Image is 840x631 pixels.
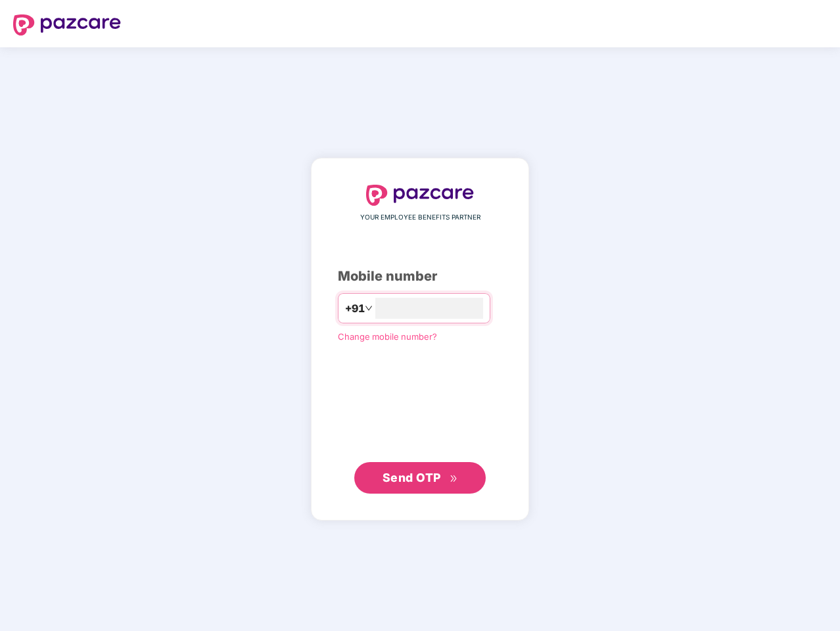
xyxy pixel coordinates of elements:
[345,300,365,317] span: +91
[366,185,474,206] img: logo
[354,462,486,494] button: Send OTPdouble-right
[450,475,458,483] span: double-right
[13,14,121,35] img: logo
[383,471,441,484] span: Send OTP
[365,304,373,312] span: down
[360,212,480,223] span: YOUR EMPLOYEE BENEFITS PARTNER
[338,266,502,287] div: Mobile number
[338,331,437,342] a: Change mobile number?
